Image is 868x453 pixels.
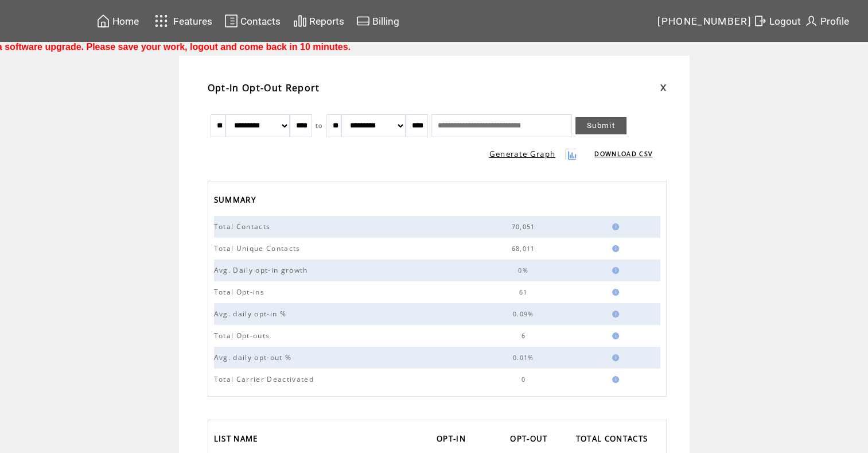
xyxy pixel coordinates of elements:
img: contacts.svg [224,14,238,28]
a: Billing [355,12,401,30]
span: Avg. daily opt-out % [214,353,295,362]
span: Avg. daily opt-in % [214,309,289,319]
span: Opt-In Opt-Out Report [208,82,320,94]
span: Total Unique Contacts [214,243,303,253]
span: 6 [521,332,528,340]
a: OPT-IN [437,431,472,450]
span: [PHONE_NUMBER] [657,16,752,27]
span: Profile [820,16,849,27]
span: 0.09% [513,310,537,318]
span: Total Carrier Deactivated [214,374,317,384]
span: LIST NAME [214,431,261,450]
a: Profile [803,12,851,30]
span: SUMMARY [214,192,259,211]
span: to [316,122,323,130]
span: 68,011 [512,245,538,253]
a: Reports [291,12,346,30]
span: Features [173,16,212,27]
img: creidtcard.svg [356,14,370,28]
span: 0.01% [513,354,537,362]
span: 0% [518,266,531,274]
span: OPT-IN [437,431,469,450]
img: help.gif [609,332,619,339]
span: Billing [372,16,399,27]
img: profile.svg [804,14,818,28]
img: help.gif [609,311,619,318]
a: LIST NAME [214,431,264,450]
span: Contacts [240,16,281,27]
img: chart.svg [293,14,307,28]
span: 70,051 [512,223,538,231]
img: help.gif [609,289,619,296]
a: OPT-OUT [510,431,553,450]
span: Total Opt-outs [214,331,273,340]
span: Total Contacts [214,222,274,231]
a: TOTAL CONTACTS [576,431,654,450]
a: DOWNLOAD CSV [594,150,652,158]
span: TOTAL CONTACTS [576,431,651,450]
img: help.gif [609,245,619,252]
span: Total Opt-ins [214,287,267,297]
span: Avg. Daily opt-in growth [214,265,311,275]
span: 0 [521,375,528,384]
img: help.gif [609,267,619,274]
a: Submit [575,117,626,134]
a: Home [95,12,141,30]
img: exit.svg [753,14,767,28]
img: help.gif [609,376,619,383]
img: features.svg [151,11,172,30]
span: OPT-OUT [510,431,550,450]
img: help.gif [609,223,619,230]
span: 61 [519,288,531,296]
a: Contacts [223,12,282,30]
a: Features [150,10,215,32]
img: home.svg [96,14,110,28]
a: Generate Graph [489,149,556,159]
img: help.gif [609,354,619,361]
a: Logout [752,12,803,30]
span: Home [112,16,139,27]
span: Reports [309,16,344,27]
span: Logout [769,16,801,27]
